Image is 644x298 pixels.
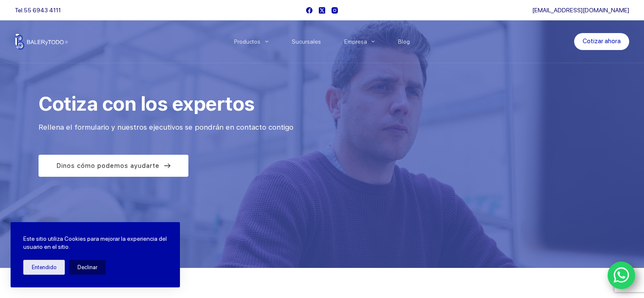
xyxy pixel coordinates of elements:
span: Dinos cómo podemos ayudarte [56,161,160,171]
a: [EMAIL_ADDRESS][DOMAIN_NAME] [532,7,629,14]
a: Facebook [306,7,312,14]
img: Balerytodo [15,33,68,50]
a: X (Twitter) [319,7,325,14]
a: Cotizar ahora [574,33,629,50]
button: Entendido [23,260,65,275]
span: Tel. [15,7,61,14]
span: Rellena el formulario y nuestros ejecutivos se pondrán en contacto contigo [39,123,293,131]
nav: Menu Principal [222,20,422,63]
a: WhatsApp [608,262,636,290]
span: Cotiza con los expertos [39,92,254,115]
a: Dinos cómo podemos ayudarte [39,155,188,177]
p: Este sitio utiliza Cookies para mejorar la experiencia del usuario en el sitio. [23,235,167,251]
a: Instagram [332,7,338,14]
button: Declinar [69,260,106,275]
a: 55 6943 4111 [24,7,61,14]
